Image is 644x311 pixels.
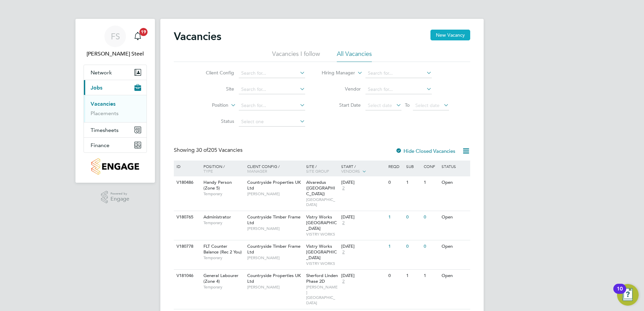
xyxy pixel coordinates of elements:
div: 0 [387,270,404,282]
a: FS[PERSON_NAME] Steel [84,26,147,58]
div: 1 [387,211,404,223]
label: Hiring Manager [316,70,355,76]
div: 0 [422,240,440,253]
span: 2 [341,220,346,226]
button: Open Resource Center, 10 new notifications [617,284,639,306]
span: VISTRY WORKS [306,261,338,266]
div: Open [440,211,469,223]
label: Position [190,102,228,109]
div: 1 [422,176,440,189]
div: Showing [174,147,244,154]
div: Open [440,176,469,189]
span: Vistry Works [GEOGRAPHIC_DATA] [306,214,337,231]
div: 0 [405,211,422,223]
span: Select date [415,102,440,108]
div: V180486 [175,176,198,189]
span: To [403,101,412,109]
span: General Labourer (Zone 4) [203,273,238,284]
span: 30 of [196,147,208,153]
span: Manager [247,168,267,174]
span: Jobs [91,84,102,91]
nav: Main navigation [75,19,155,183]
span: 2 [341,279,346,284]
label: Hide Closed Vacancies [395,148,455,154]
div: 0 [387,176,404,189]
a: Go to home page [84,158,147,175]
span: Network [91,69,112,76]
div: [DATE] [341,180,385,185]
input: Search for... [365,85,432,94]
div: Jobs [84,95,147,122]
span: [PERSON_NAME] [247,226,303,231]
span: Site Group [306,168,329,174]
span: Timesheets [91,127,119,133]
div: Site / [304,161,340,177]
span: FLT Counter Balance (Rec 2 You) [203,243,242,255]
div: Position / [198,161,246,177]
span: Temporary [203,255,244,261]
div: Sub [405,161,422,172]
span: 19 [139,28,148,36]
a: Vacancies [91,101,116,107]
a: Powered byEngage [101,191,130,204]
span: Flynn Steel [84,50,147,58]
span: 2 [341,185,346,191]
div: [DATE] [341,244,385,249]
input: Search for... [365,69,432,78]
span: Countryside Timber Frame Ltd [247,243,300,255]
span: Handy Person (Zone 5) [203,179,232,191]
div: Open [440,240,469,253]
div: 1 [422,270,440,282]
span: Powered by [110,191,129,197]
label: Start Date [322,102,361,108]
h2: Vacancies [174,30,221,43]
div: ID [175,161,198,172]
div: Start / [340,161,387,177]
button: Finance [84,138,147,152]
span: Countryside Properties UK Ltd [247,273,301,284]
div: Open [440,270,469,282]
label: Client Config [195,70,234,76]
span: Temporary [203,220,244,226]
input: Search for... [239,85,305,94]
span: FS [111,32,120,41]
span: Sherford Linden Phase 2D [306,273,338,284]
div: Reqd [387,161,404,172]
span: [PERSON_NAME] [247,284,303,290]
span: [GEOGRAPHIC_DATA] [306,197,338,207]
li: All Vacancies [337,50,372,62]
span: [PERSON_NAME] [247,255,303,261]
span: Vistry Works [GEOGRAPHIC_DATA] [306,243,337,261]
span: Engage [110,196,129,202]
span: Finance [91,142,109,148]
div: Client Config / [246,161,304,177]
a: Placements [91,110,119,116]
span: [PERSON_NAME][GEOGRAPHIC_DATA] [306,284,338,305]
span: Countryside Timber Frame Ltd [247,214,300,226]
div: 1 [387,240,404,253]
label: Status [195,118,234,124]
span: Vendors [341,168,360,174]
span: Temporary [203,191,244,197]
span: VISTRY WORKS [306,232,338,237]
span: Select date [368,102,392,108]
div: 1 [405,270,422,282]
input: Search for... [239,69,305,78]
a: 19 [131,26,144,47]
div: 0 [422,211,440,223]
span: 2 [341,249,346,255]
div: 1 [405,176,422,189]
div: 10 [617,289,623,298]
span: Administrator [203,214,231,220]
div: V180765 [175,211,198,223]
div: [DATE] [341,214,385,220]
button: Timesheets [84,123,147,137]
span: Temporary [203,284,244,290]
button: Jobs [84,80,147,95]
div: V181046 [175,270,198,282]
span: Alvaredus ([GEOGRAPHIC_DATA]) [306,179,335,197]
button: New Vacancy [430,30,470,40]
label: Vendor [322,86,361,92]
button: Network [84,65,147,80]
label: Site [195,86,234,92]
